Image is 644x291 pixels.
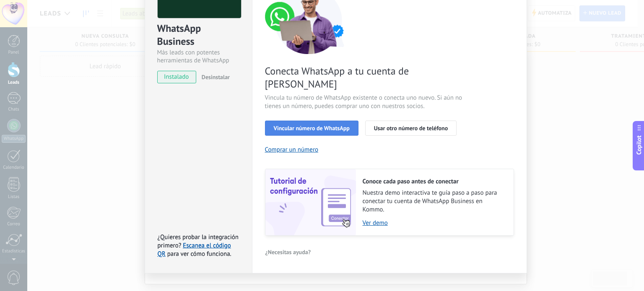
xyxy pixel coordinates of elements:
[202,73,230,81] span: Desinstalar
[167,250,231,258] span: para ver cómo funciona.
[265,64,465,90] span: Conecta WhatsApp a tu cuenta de [PERSON_NAME]
[158,71,196,83] span: instalado
[265,121,358,136] button: Vincular número de WhatsApp
[265,246,312,258] button: ¿Necesitas ayuda?
[363,178,505,185] h2: Conoce cada paso antes de conectar
[265,146,319,154] button: Comprar un número
[265,249,311,255] span: ¿Necesitas ayuda?
[157,22,240,49] div: WhatsApp Business
[635,135,643,155] span: Copilot
[274,125,350,131] span: Vincular número de WhatsApp
[157,49,240,64] div: Más leads con potentes herramientas de WhatsApp
[265,94,465,111] span: Vincula tu número de WhatsApp existente o conecta uno nuevo. Si aún no tienes un número, puedes c...
[365,121,457,136] button: Usar otro número de teléfono
[374,125,448,131] span: Usar otro número de teléfono
[158,233,239,250] span: ¿Quieres probar la integración primero?
[363,189,505,214] span: Nuestra demo interactiva te guía paso a paso para conectar tu cuenta de WhatsApp Business en Kommo.
[198,71,230,83] button: Desinstalar
[158,242,231,258] a: Escanea el código QR
[363,219,505,227] a: Ver demo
